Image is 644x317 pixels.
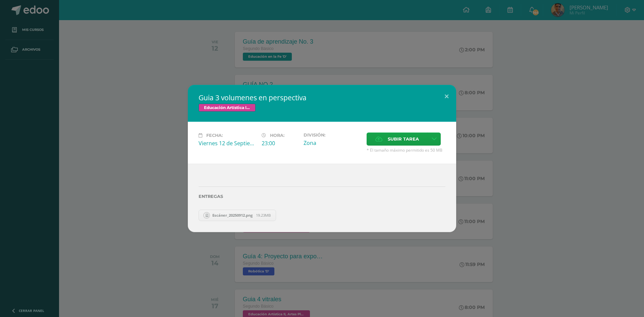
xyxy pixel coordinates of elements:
div: Viernes 12 de Septiembre [199,140,256,147]
span: Fecha: [206,133,223,138]
div: 23:00 [262,140,298,147]
span: Subir tarea [388,133,419,145]
h2: Guia 3 volumenes en perspectiva [199,93,445,102]
label: Entregas [199,194,445,199]
label: División: [304,133,361,138]
button: Close (Esc) [437,85,456,108]
div: Zona [304,139,361,147]
span: Educación Artística II, Artes Plásticas [199,104,256,112]
span: Hora: [270,133,284,138]
span: Escáner_20250912.png [209,213,256,218]
a: Escáner_20250912.png [199,210,276,221]
span: 19.23MB [256,213,271,218]
span: * El tamaño máximo permitido es 50 MB [367,147,445,153]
